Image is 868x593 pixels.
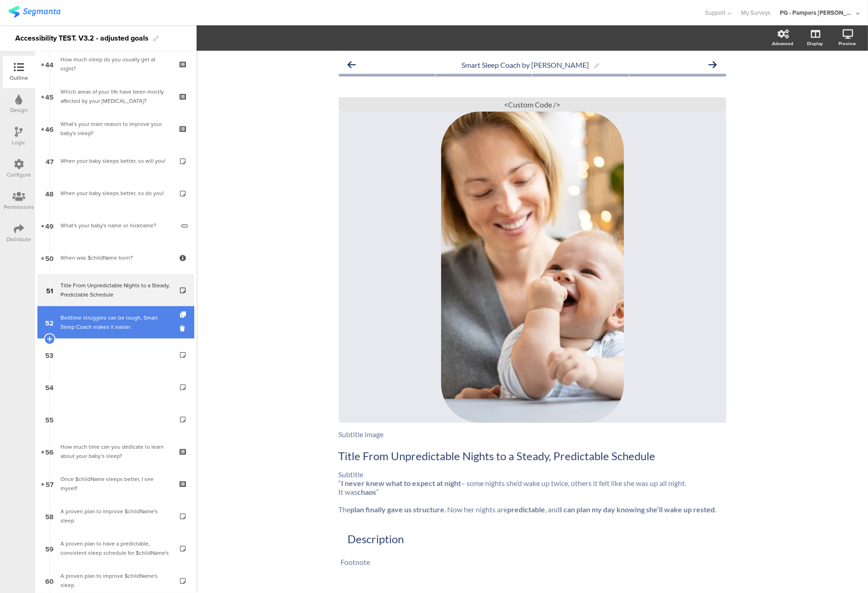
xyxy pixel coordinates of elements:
[60,221,174,230] div: What's your baby's name or nickname?​
[772,40,793,47] div: Advanced
[37,80,194,113] a: 45 Which areas of your life have been mostly affected by your [MEDICAL_DATA]?
[46,350,54,360] span: 53
[37,145,194,177] a: 47 When your baby sleeps better, so will you!
[46,511,54,521] span: 58
[37,306,194,338] a: 52 Bedtime struggles can be tough, Smart Sleep Coach makes it easier.
[46,285,53,295] span: 51
[37,242,194,274] a: 50 When was $childName born?
[706,8,726,17] span: Support
[46,220,54,231] span: 49
[7,171,31,179] div: Configure
[339,470,726,479] p: Subtitle
[339,430,726,439] p: Subtitle image
[10,74,28,82] div: Outline
[60,474,171,493] div: Once $childName sleeps better, I see myself:
[46,124,54,134] span: 46
[10,106,28,114] div: Design
[348,532,717,546] p: Description
[441,112,624,423] img: Title From Unpredictable Nights to a Steady, Predictable Schedule cover image
[60,313,171,332] div: Bedtime struggles can be tough, Smart Sleep Coach makes it easier.
[339,97,726,112] div: <Custom Code />
[46,317,54,327] span: 52
[46,59,54,69] span: 44
[37,113,194,145] a: 46 What's your main reason to improve your baby's sleep?
[351,505,445,514] strong: plan finally gave us structure
[60,539,171,557] div: A proven plan to have a predictable, consistent sleep schedule for $childName's
[15,31,149,46] div: Accessibility TEST. V3.2 - adjusted goals
[60,55,171,73] div: How much sleep do you usually get at night?
[46,253,54,263] span: 50
[60,253,171,262] div: When was $childName born?
[60,442,171,461] div: How much time can you dedicate to learn about your baby’s sleep?
[46,446,54,457] span: 56
[339,505,726,514] p: The . Now her nights are , and .
[37,177,194,209] a: 48 When your baby sleeps better, so do you!
[46,382,54,392] span: 54
[46,543,54,553] span: 59
[60,571,171,590] div: A proven plan to improve $childName's sleep
[7,235,31,243] div: Distribute
[37,338,194,371] a: 53
[838,40,856,47] div: Preview
[339,449,726,463] p: Title From Unpredictable Nights to a Steady, Predictable Schedule
[508,505,545,514] strong: predictable
[60,281,171,299] div: Title From Unpredictable Nights to a Steady, Predictable Schedule
[358,487,377,496] strong: chaos
[780,8,854,17] div: PG - Pampers [PERSON_NAME]
[341,557,724,566] p: Footnote
[37,500,194,532] a: 58 A proven plan to improve $childName's sleep
[4,203,34,211] div: Permissions
[180,324,188,333] i: Delete
[37,532,194,564] a: 59 A proven plan to have a predictable, consistent sleep schedule for $childName's
[339,479,726,487] p: “ – some nights she’d wake up twice, others it felt like she was up all night.
[46,156,54,166] span: 47
[37,435,194,468] a: 56 How much time can you dedicate to learn about your baby’s sleep?
[461,60,589,69] span: Smart Sleep Coach by Pampers
[60,119,171,138] div: What's your main reason to improve your baby's sleep?
[46,91,54,101] span: 45
[46,414,54,424] span: 55
[560,505,715,514] strong: I can plan my day knowing she’ll wake up rested
[46,188,54,198] span: 48
[341,479,461,487] strong: I never knew what to expect at night
[180,312,188,318] i: Duplicate
[8,6,60,18] img: segmanta logo
[37,274,194,306] a: 51 Title From Unpredictable Nights to a Steady, Predictable Schedule
[37,403,194,435] a: 55
[46,479,54,489] span: 57
[60,507,171,525] div: A proven plan to improve $childName's sleep
[37,371,194,403] a: 54
[37,468,194,500] a: 57 Once $childName sleeps better, I see myself:
[37,48,194,80] a: 44 How much sleep do you usually get at night?
[339,487,726,496] p: It was ”
[37,209,194,242] a: 49 What's your baby's name or nickname?​
[60,156,171,166] div: When your baby sleeps better, so will you!
[60,189,171,198] div: When your baby sleeps better, so do you!
[807,40,823,47] div: Display
[46,575,54,586] span: 60
[60,87,171,106] div: Which areas of your life have been mostly affected by your sleep deprivation?
[12,138,26,147] div: Logic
